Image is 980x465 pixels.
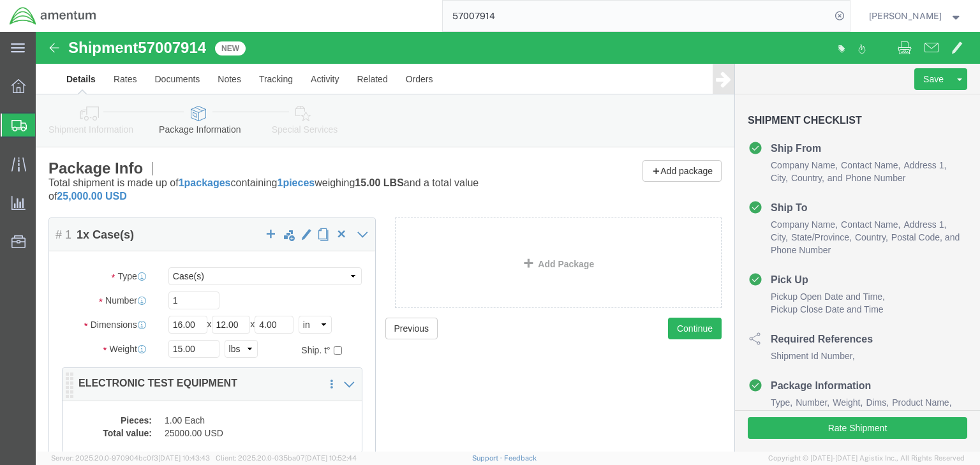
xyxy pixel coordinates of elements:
span: [DATE] 10:43:43 [158,454,210,462]
img: logo [9,6,97,26]
span: Client: 2025.20.0-035ba07 [216,454,357,462]
a: Support [472,454,504,462]
input: Search for shipment number, reference number [443,1,831,31]
span: Server: 2025.20.0-970904bc0f3 [51,454,210,462]
iframe: FS Legacy Container [36,32,980,452]
span: [DATE] 10:52:44 [305,454,357,462]
button: [PERSON_NAME] [868,8,963,24]
span: Chris Haes [869,9,942,23]
span: Copyright © [DATE]-[DATE] Agistix Inc., All Rights Reserved [768,453,965,464]
a: Feedback [504,454,537,462]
